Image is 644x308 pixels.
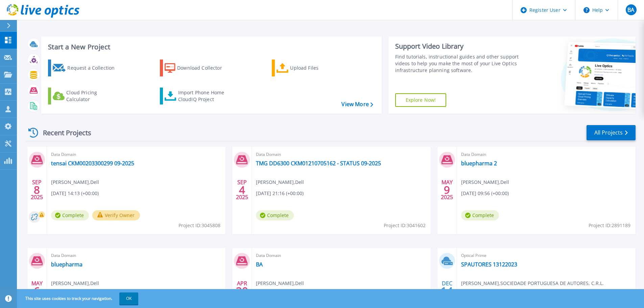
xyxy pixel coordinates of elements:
[256,210,294,220] span: Complete
[51,151,221,158] span: Data Domain
[19,292,138,305] span: This site uses cookies to track your navigation.
[48,60,123,76] a: Request a Collection
[26,124,100,141] div: Recent Projects
[384,222,426,229] span: Project ID: 3041602
[48,43,373,51] h3: Start a New Project
[461,280,604,287] span: [PERSON_NAME] , SOCIEDADE PORTUGUESA DE AUTORES, C.R.L.
[589,222,630,229] span: Project ID: 2891189
[51,210,89,220] span: Complete
[239,187,245,193] span: 4
[34,288,40,294] span: 6
[256,252,426,259] span: Data Domain
[256,190,304,197] span: [DATE] 21:16 (+00:00)
[51,261,82,268] a: bluepharma
[395,93,447,107] a: Explore Now!
[587,125,636,140] a: All Projects
[51,160,134,167] a: tensai CKM00203300299 09-2025
[441,288,453,294] span: 14
[30,279,43,303] div: MAY 2025
[256,151,426,158] span: Data Domain
[92,210,140,220] button: Verify Owner
[461,210,499,220] span: Complete
[395,53,521,74] div: Find tutorials, instructional guides and other support videos to help you make the most of your L...
[51,280,99,287] span: [PERSON_NAME] , Dell
[341,101,373,108] a: View More
[256,280,304,287] span: [PERSON_NAME] , Dell
[395,42,521,51] div: Support Video Library
[51,190,99,197] span: [DATE] 14:13 (+00:00)
[30,177,43,202] div: SEP 2025
[236,177,248,202] div: SEP 2025
[461,190,509,197] span: [DATE] 09:56 (+00:00)
[178,89,231,103] div: Import Phone Home CloudIQ Project
[256,179,304,186] span: [PERSON_NAME] , Dell
[461,261,517,268] a: SPAUTORES 13122023
[236,288,248,294] span: 30
[461,151,631,158] span: Data Domain
[627,7,634,13] span: BA
[67,61,121,75] div: Request a Collection
[51,179,99,186] span: [PERSON_NAME] , Dell
[48,88,123,104] a: Cloud Pricing Calculator
[34,187,40,193] span: 8
[461,160,497,167] a: bluepharma 2
[461,179,509,186] span: [PERSON_NAME] , Dell
[66,89,120,103] div: Cloud Pricing Calculator
[444,187,450,193] span: 9
[160,60,235,76] a: Download Collector
[272,60,347,76] a: Upload Files
[256,160,381,167] a: TMG DD6300 CKM01210705162 - STATUS 09-2025
[290,61,344,75] div: Upload Files
[236,279,248,303] div: APR 2025
[119,292,138,305] button: OK
[256,261,263,268] a: BA
[177,61,231,75] div: Download Collector
[178,222,220,229] span: Project ID: 3045808
[461,252,631,259] span: Optical Prime
[440,279,453,303] div: DEC 2023
[440,177,453,202] div: MAY 2025
[51,252,221,259] span: Data Domain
